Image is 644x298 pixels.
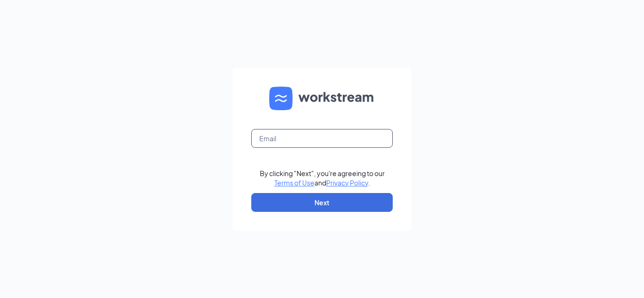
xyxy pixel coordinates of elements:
[251,129,393,148] input: Email
[269,87,375,110] img: WS logo and Workstream text
[326,178,368,187] a: Privacy Policy
[260,169,385,187] div: By clicking "Next", you're agreeing to our and .
[274,178,314,187] a: Terms of Use
[251,193,393,212] button: Next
